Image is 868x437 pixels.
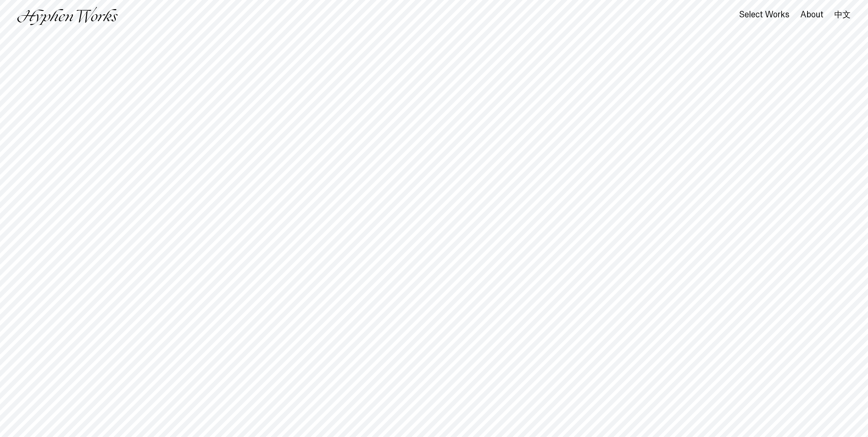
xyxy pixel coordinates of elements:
a: 中文 [834,11,851,18]
div: Select Works [739,10,789,19]
a: About [800,11,823,19]
img: Hyphen Works [17,7,118,25]
a: Select Works [739,11,789,19]
div: About [800,10,823,19]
